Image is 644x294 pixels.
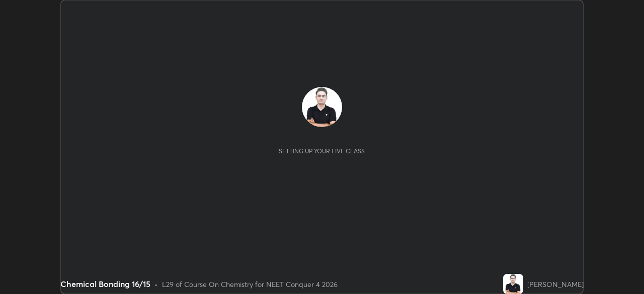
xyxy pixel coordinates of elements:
img: 07289581f5164c24b1d22cb8169adb0f.jpg [503,274,523,294]
div: [PERSON_NAME] [527,279,584,289]
div: Setting up your live class [279,147,365,155]
div: Chemical Bonding 16/15 [60,278,150,290]
div: • [154,279,158,289]
div: L29 of Course On Chemistry for NEET Conquer 4 2026 [162,279,338,289]
img: 07289581f5164c24b1d22cb8169adb0f.jpg [302,87,342,127]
